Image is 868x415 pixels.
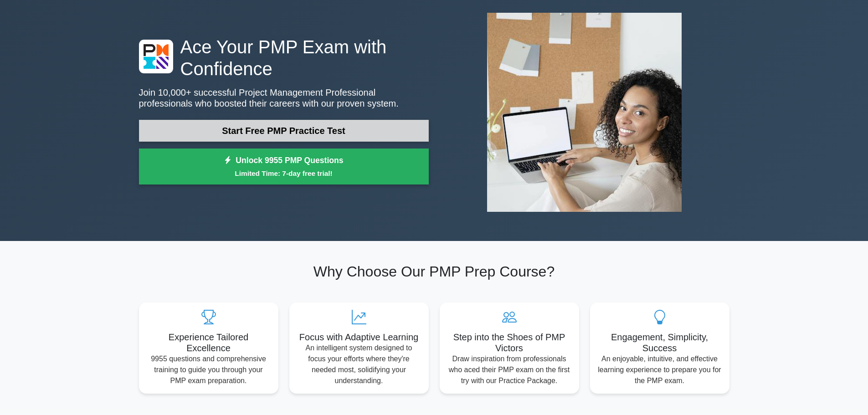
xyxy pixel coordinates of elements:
[139,36,429,80] h1: Ace Your PMP Exam with Confidence
[139,263,729,280] h2: Why Choose Our PMP Prep Course?
[139,149,429,185] a: Unlock 9955 PMP QuestionsLimited Time: 7-day free trial!
[146,332,271,354] h5: Experience Tailored Excellence
[297,332,421,343] h5: Focus with Adaptive Learning
[146,354,271,386] p: 9955 questions and comprehensive training to guide you through your PMP exam preparation.
[447,354,572,386] p: Draw inspiration from professionals who aced their PMP exam on the first try with our Practice Pa...
[447,332,572,354] h5: Step into the Shoes of PMP Victors
[597,332,722,354] h5: Engagement, Simplicity, Success
[297,343,421,386] p: An intelligent system designed to focus your efforts where they're needed most, solidifying your ...
[597,354,722,386] p: An enjoyable, intuitive, and effective learning experience to prepare you for the PMP exam.
[150,168,417,179] small: Limited Time: 7-day free trial!
[139,120,429,142] a: Start Free PMP Practice Test
[139,87,429,109] p: Join 10,000+ successful Project Management Professional professionals who boosted their careers w...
